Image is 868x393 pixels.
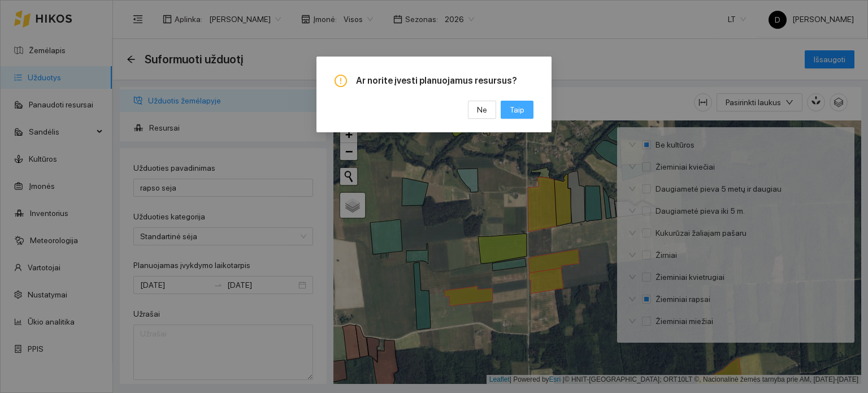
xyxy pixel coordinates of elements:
span: Ar norite įvesti planuojamus resursus? [356,75,533,87]
span: Taip [510,103,524,116]
span: exclamation-circle [335,75,347,87]
button: Ne [468,101,496,119]
span: Ne [477,103,487,116]
button: Taip [501,101,533,119]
